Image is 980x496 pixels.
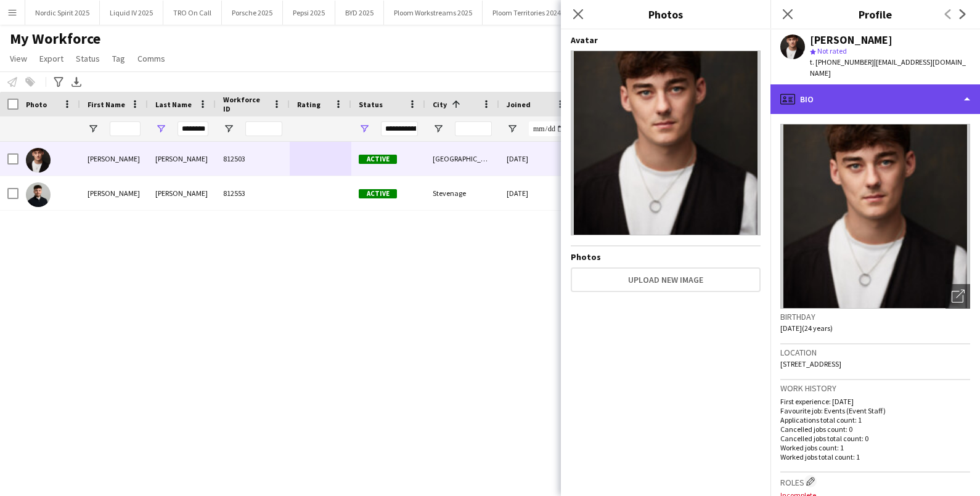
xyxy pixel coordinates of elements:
[137,53,165,64] span: Comms
[810,35,892,46] div: [PERSON_NAME]
[455,121,492,136] input: City Filter Input
[425,176,499,210] div: Stevenage
[69,75,84,89] app-action-btn: Export XLSX
[10,53,27,64] span: View
[780,311,970,322] h3: Birthday
[163,1,222,25] button: TRO On Call
[571,267,761,292] button: Upload new image
[780,359,841,368] span: [STREET_ADDRESS]
[499,142,573,176] div: [DATE]
[359,123,370,134] button: Open Filter Menu
[780,452,970,461] p: Worked jobs total count: 1
[945,284,970,309] div: Open photos pop-in
[110,121,141,136] input: First Name Filter Input
[71,51,105,67] a: Status
[483,1,571,25] button: Ploom Territories 2024
[780,443,970,452] p: Worked jobs count: 1
[359,189,397,198] span: Active
[26,148,51,173] img: Tom Donoghue
[359,100,383,109] span: Status
[10,30,100,48] span: My Workforce
[571,51,761,235] img: Crew avatar
[433,100,447,109] span: City
[155,100,192,109] span: Last Name
[216,142,290,176] div: 812503
[770,84,980,114] div: Bio
[148,142,216,176] div: [PERSON_NAME]
[88,123,99,134] button: Open Filter Menu
[817,46,847,55] span: Not rated
[780,397,970,406] p: First experience: [DATE]
[780,475,970,488] h3: Roles
[571,35,761,46] h4: Avatar
[283,1,335,25] button: Pepsi 2025
[148,176,216,210] div: [PERSON_NAME]
[112,53,125,64] span: Tag
[35,51,68,67] a: Export
[76,53,100,64] span: Status
[507,123,518,134] button: Open Filter Menu
[780,323,833,333] span: [DATE] (24 years)
[780,415,970,425] p: Applications total count: 1
[770,6,980,22] h3: Profile
[245,121,282,136] input: Workforce ID Filter Input
[222,1,283,25] button: Porsche 2025
[561,6,770,22] h3: Photos
[810,57,966,78] span: | [EMAIL_ADDRESS][DOMAIN_NAME]
[5,51,32,67] a: View
[507,100,531,109] span: Joined
[133,51,170,67] a: Comms
[780,124,970,309] img: Crew avatar or photo
[335,1,384,25] button: BYD 2025
[810,57,874,67] span: t. [PHONE_NUMBER]
[529,121,566,136] input: Joined Filter Input
[26,100,47,109] span: Photo
[433,123,444,134] button: Open Filter Menu
[780,347,970,358] h3: Location
[297,100,321,109] span: Rating
[359,155,397,164] span: Active
[223,95,267,113] span: Workforce ID
[216,176,290,210] div: 812553
[88,100,125,109] span: First Name
[571,251,761,262] h4: Photos
[780,383,970,394] h3: Work history
[780,434,970,443] p: Cancelled jobs total count: 0
[80,142,148,176] div: [PERSON_NAME]
[499,176,573,210] div: [DATE]
[155,123,166,134] button: Open Filter Menu
[107,51,130,67] a: Tag
[178,121,208,136] input: Last Name Filter Input
[780,425,970,434] p: Cancelled jobs count: 0
[80,176,148,210] div: [PERSON_NAME]
[25,1,100,25] button: Nordic Spirit 2025
[26,182,51,207] img: Connor Donoghue
[51,75,66,89] app-action-btn: Advanced filters
[223,123,234,134] button: Open Filter Menu
[780,406,970,415] p: Favourite job: Events (Event Staff)
[384,1,483,25] button: Ploom Workstreams 2025
[425,142,499,176] div: [GEOGRAPHIC_DATA]
[39,53,63,64] span: Export
[100,1,163,25] button: Liquid IV 2025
